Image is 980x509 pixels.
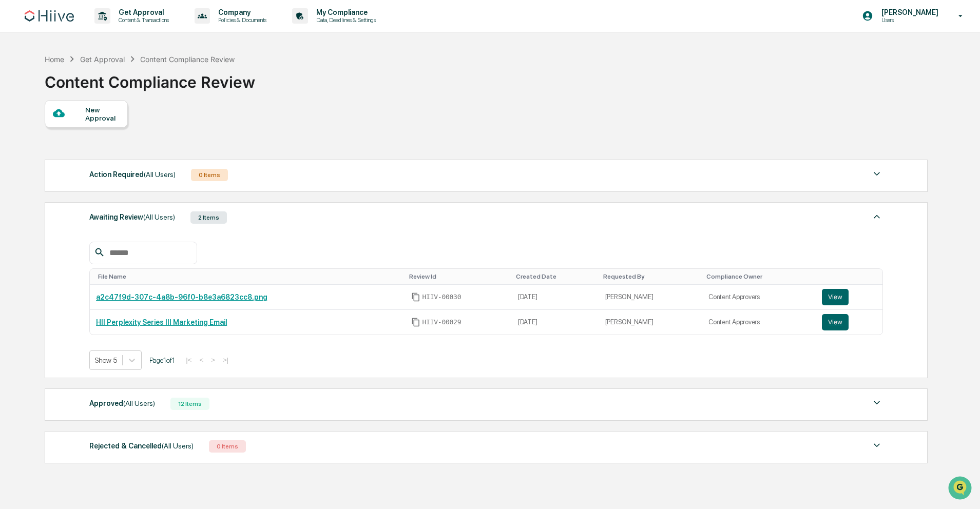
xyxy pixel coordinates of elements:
[6,145,69,163] a: 🔎Data Lookup
[123,399,155,407] span: (All Users)
[871,439,883,452] img: caret
[45,65,255,91] div: Content Compliance Review
[21,149,65,159] span: Data Lookup
[140,55,235,64] div: Content Compliance Review
[162,442,194,450] span: (All Users)
[85,129,127,140] span: Attestations
[512,310,599,335] td: [DATE]
[422,318,462,326] span: HIIV-00029
[45,55,64,64] div: Home
[35,89,130,97] div: We're available if you need us!
[308,8,381,16] p: My Compliance
[599,310,703,335] td: [PERSON_NAME]
[183,356,195,364] button: |<
[6,125,70,144] a: 🖐️Preclearance
[822,289,876,305] a: View
[89,210,175,224] div: Awaiting Review
[706,273,812,280] div: Toggle SortBy
[220,356,232,364] button: >|
[72,173,124,182] a: Powered byPylon
[10,22,187,38] p: How can we help?
[70,125,131,144] a: 🗄️Attestations
[702,310,816,335] td: Content Approvers
[149,356,175,364] span: Page 1 of 1
[210,16,272,24] p: Policies & Documents
[516,273,595,280] div: Toggle SortBy
[170,398,209,410] div: 12 Items
[191,169,228,181] div: 0 Items
[98,273,400,280] div: Toggle SortBy
[422,293,462,301] span: HIIV-00030
[947,475,975,503] iframe: Open customer support
[824,273,878,280] div: Toggle SortBy
[210,8,272,16] p: Company
[411,318,420,327] span: Copy Id
[89,439,194,453] div: Rejected & Cancelled
[143,213,175,221] span: (All Users)
[196,356,206,364] button: <
[308,16,381,24] p: Data, Deadlines & Settings
[208,356,218,364] button: >
[10,79,29,97] img: 1746055101610-c473b297-6a78-478c-a979-82029cc54cd1
[822,289,849,305] button: View
[871,168,883,180] img: caret
[175,82,187,94] button: Start new chat
[209,440,246,453] div: 0 Items
[21,129,66,140] span: Preclearance
[873,16,944,24] p: Users
[35,79,168,89] div: Start new chat
[25,10,74,22] img: logo
[96,293,267,301] a: a2c47f9d-307c-4a8b-96f0-b8e3a6823cc8.png
[96,318,227,326] a: HII Perplexity Series III Marketing Email
[871,210,883,223] img: caret
[411,292,420,302] span: Copy Id
[102,174,124,182] span: Pylon
[89,168,176,181] div: Action Required
[110,8,174,16] p: Get Approval
[144,170,176,179] span: (All Users)
[871,397,883,409] img: caret
[74,130,83,139] div: 🗄️
[80,55,125,64] div: Get Approval
[10,130,18,139] div: 🖐️
[599,285,703,310] td: [PERSON_NAME]
[873,8,944,16] p: [PERSON_NAME]
[10,150,18,158] div: 🔎
[822,314,876,330] a: View
[89,397,155,410] div: Approved
[512,285,599,310] td: [DATE]
[702,285,816,310] td: Content Approvers
[110,16,174,24] p: Content & Transactions
[190,211,227,224] div: 2 Items
[822,314,849,330] button: View
[409,273,508,280] div: Toggle SortBy
[603,273,699,280] div: Toggle SortBy
[85,106,120,122] div: New Approval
